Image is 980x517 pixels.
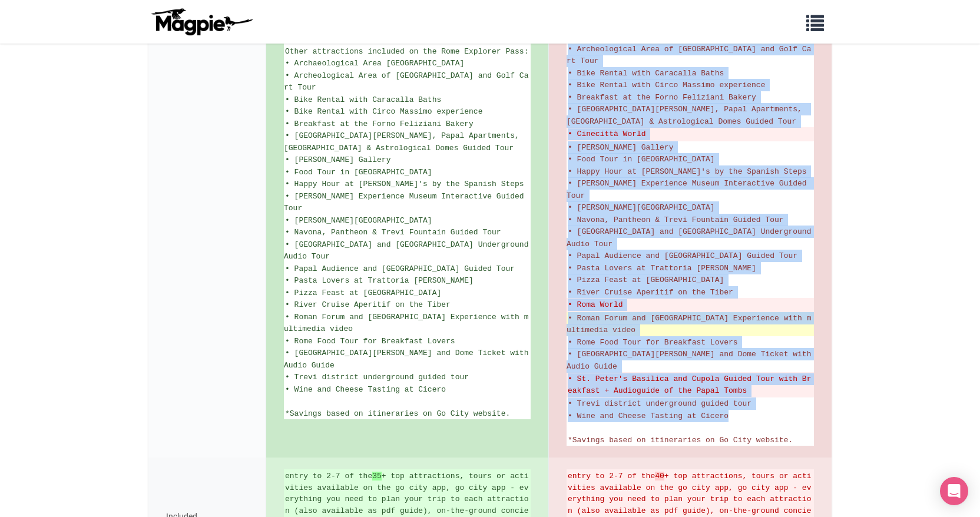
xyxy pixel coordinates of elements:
[284,131,524,153] span: • [GEOGRAPHIC_DATA][PERSON_NAME], Papal Apartments, [GEOGRAPHIC_DATA] & Astrological Domes Guided...
[568,93,756,102] span: • Breakfast at the Forno Feliziani Bakery
[568,264,756,273] span: • Pasta Lovers at Trattoria [PERSON_NAME]
[567,179,811,200] span: • [PERSON_NAME] Experience Museum Interactive Guided Tour
[372,472,382,480] strong: 35
[285,300,451,309] span: • River Cruise Aperitif on the Tiber
[284,349,533,370] span: • [GEOGRAPHIC_DATA][PERSON_NAME] and Dome Ticket with Audio Guide
[284,71,528,92] span: • Archeological Area of [GEOGRAPHIC_DATA] and Golf Cart Tour
[940,477,968,505] div: Open Intercom Messenger
[285,180,524,188] span: • Happy Hour at [PERSON_NAME]'s by the Spanish Steps
[285,409,510,418] span: *Savings based on itineraries on Go City website.
[568,288,733,297] span: • River Cruise Aperitif on the Tiber
[568,128,813,140] del: • Cinecittà World
[567,350,816,371] span: • [GEOGRAPHIC_DATA][PERSON_NAME] and Dome Ticket with Audio Guide
[568,251,797,260] span: • Papal Audience and [GEOGRAPHIC_DATA] Guided Tour
[285,373,469,382] span: • Trevi district underground guided tour
[285,337,455,346] span: • Rome Food Tour for Breakfast Lovers
[285,216,432,225] span: • [PERSON_NAME][GEOGRAPHIC_DATA]
[568,203,715,212] span: • [PERSON_NAME][GEOGRAPHIC_DATA]
[284,192,528,213] span: • [PERSON_NAME] Experience Museum Interactive Guided Tour
[284,240,533,261] span: • [GEOGRAPHIC_DATA] and [GEOGRAPHIC_DATA] Underground Audio Tour
[568,81,765,90] span: • Bike Rental with Circo Massimo experience
[285,385,446,394] span: • Wine and Cheese Tasting at Cicero
[285,107,482,116] span: • Bike Rental with Circo Massimo experience
[567,105,807,126] span: • [GEOGRAPHIC_DATA][PERSON_NAME], Papal Apartments, [GEOGRAPHIC_DATA] & Astrological Domes Guided...
[285,264,515,273] span: • Papal Audience and [GEOGRAPHIC_DATA] Guided Tour
[285,47,528,56] span: Other attractions included on the Rome Explorer Pass:
[568,436,793,445] span: *Savings based on itineraries on Go City website.
[284,313,528,334] span: • Roman Forum and [GEOGRAPHIC_DATA] Experience with multimedia video
[285,59,464,68] span: • Archaeological Area [GEOGRAPHIC_DATA]
[568,338,738,347] span: • Rome Food Tour for Breakfast Lovers
[285,155,390,164] span: • [PERSON_NAME] Gallery
[568,167,807,176] span: • Happy Hour at [PERSON_NAME]'s by the Spanish Steps
[285,276,474,285] span: • Pasta Lovers at Trattoria [PERSON_NAME]
[567,45,811,66] span: • Archeological Area of [GEOGRAPHIC_DATA] and Golf Cart Tour
[655,472,664,480] strong: 40
[568,412,729,420] span: • Wine and Cheese Tasting at Cicero
[567,314,811,335] span: • Roman Forum and [GEOGRAPHIC_DATA] Experience with multimedia video
[568,373,813,396] del: • St. Peter's Basilica and Cupola Guided Tour with Breakfast + Audioguide of the Papal Tombs
[568,399,751,408] span: • Trevi district underground guided tour
[568,299,813,311] del: • Roma World
[285,228,501,237] span: • Navona, Pantheon & Trevi Fountain Guided Tour
[568,143,673,152] span: • [PERSON_NAME] Gallery
[568,276,724,284] span: • Pizza Feast at [GEOGRAPHIC_DATA]
[568,69,724,78] span: • Bike Rental with Caracalla Baths
[567,227,816,248] span: • [GEOGRAPHIC_DATA] and [GEOGRAPHIC_DATA] Underground Audio Tour
[148,8,254,36] img: logo-ab69f6fb50320c5b225c76a69d11143b.png
[285,168,432,177] span: • Food Tour in [GEOGRAPHIC_DATA]
[285,289,441,297] span: • Pizza Feast at [GEOGRAPHIC_DATA]
[568,155,715,164] span: • Food Tour in [GEOGRAPHIC_DATA]
[285,120,474,128] span: • Breakfast at the Forno Feliziani Bakery
[285,95,441,104] span: • Bike Rental with Caracalla Baths
[568,216,784,224] span: • Navona, Pantheon & Trevi Fountain Guided Tour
